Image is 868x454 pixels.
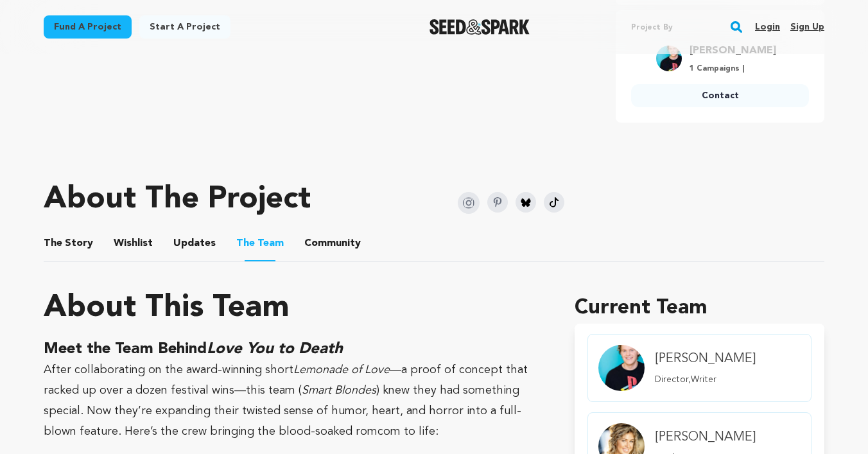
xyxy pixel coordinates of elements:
a: member.name Profile [587,334,812,402]
a: Login [755,17,780,37]
em: Love You to Death [207,342,343,357]
h1: Current Team [575,293,824,324]
a: Start a project [139,15,230,39]
h4: [PERSON_NAME] [655,428,756,446]
a: Sign up [790,17,824,37]
img: Seed&Spark Pinterest Icon [487,192,508,213]
span: Wishlist [114,236,153,251]
p: 1 Campaigns | [690,64,776,74]
p: Director,Writer [655,373,756,386]
img: Seed&Spark Bluesky Icon [516,192,536,213]
p: After collaborating on the award-winning short —a proof of concept that racked up over a dozen fe... [44,360,544,442]
em: Lemonade of Love [293,364,390,376]
span: Story [44,236,93,251]
a: Fund a project [44,15,132,39]
img: Seed&Spark Tiktok Icon [544,192,564,213]
span: Team [236,236,284,251]
img: Seed&Spark Instagram Icon [458,192,480,214]
em: Smart Blondes [302,385,376,396]
h1: About This Team [44,293,290,324]
img: 49e8bd1650e86154.jpg [656,46,682,71]
strong: Meet the Team Behind [44,342,343,357]
h4: [PERSON_NAME] [655,350,756,368]
img: Seed&Spark Logo Dark Mode [430,19,530,35]
a: Contact [631,84,809,107]
span: Updates [173,236,216,251]
img: Team Image [598,345,645,391]
span: The [44,236,62,251]
span: Community [304,236,361,251]
span: The [236,236,255,251]
a: Seed&Spark Homepage [430,19,530,35]
h1: About The Project [44,184,311,215]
